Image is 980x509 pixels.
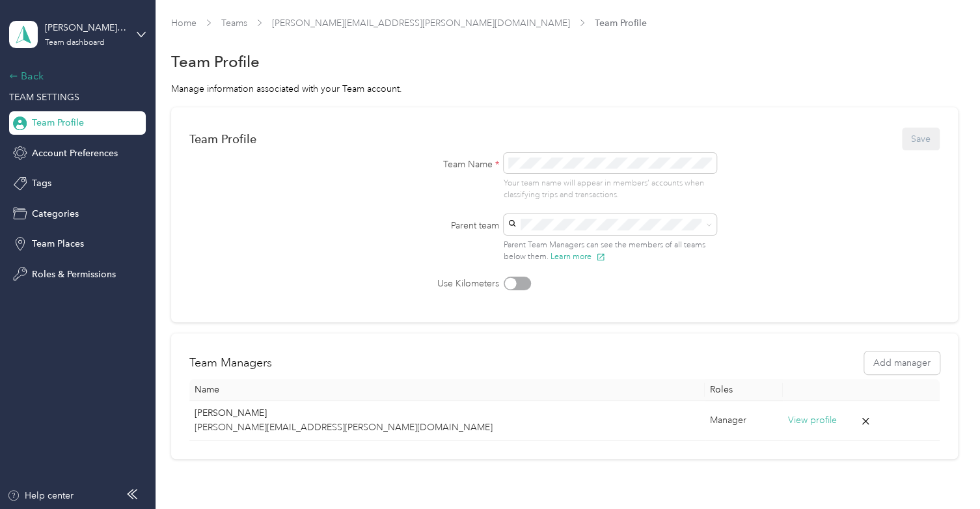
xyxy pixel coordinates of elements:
span: Categories [32,207,79,221]
span: Account Preferences [32,146,118,160]
span: Team Profile [32,116,84,130]
label: Team Name [382,158,499,171]
div: Team Profile [189,132,256,146]
th: Name [189,379,705,401]
label: Parent team [382,219,499,232]
button: Add manager [864,351,940,374]
span: Roles & Permissions [32,268,116,281]
div: Back [9,68,139,84]
p: Your team name will appear in members’ accounts when classifying trips and transactions. [504,178,716,200]
label: Use Kilometers [382,277,499,290]
th: Roles [705,379,783,401]
span: Team Places [32,237,84,251]
div: Manage information associated with your Team account. [171,82,957,96]
p: [PERSON_NAME] [195,406,700,420]
a: Home [171,18,197,29]
span: TEAM SETTINGS [9,92,79,103]
span: Parent Team Managers can see the members of all teams below them. [504,240,705,262]
iframe: Everlance-gr Chat Button Frame [907,436,980,509]
button: View profile [788,413,837,428]
h2: Team Managers [189,354,272,372]
div: [PERSON_NAME][EMAIL_ADDRESS][PERSON_NAME][DOMAIN_NAME] [45,21,126,34]
span: Team Profile [595,16,647,30]
a: Teams [221,18,247,29]
button: Help center [7,489,74,502]
button: Learn more [551,251,605,262]
h1: Team Profile [171,55,260,68]
p: [PERSON_NAME][EMAIL_ADDRESS][PERSON_NAME][DOMAIN_NAME] [195,420,700,435]
div: Team dashboard [45,39,105,47]
a: [PERSON_NAME][EMAIL_ADDRESS][PERSON_NAME][DOMAIN_NAME] [272,18,570,29]
span: Tags [32,176,51,190]
div: Manager [710,413,778,428]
